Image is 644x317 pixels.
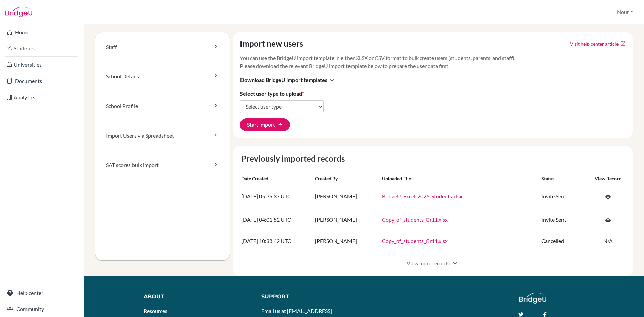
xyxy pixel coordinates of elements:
[539,173,589,185] th: Status
[1,74,82,88] a: Documents
[451,259,459,267] span: expand_more
[312,173,379,185] th: Created by
[379,173,539,185] th: Uploaded file
[1,25,82,39] a: Home
[312,208,379,232] td: [PERSON_NAME]
[605,217,611,223] span: visibility
[238,185,312,208] td: [DATE] 05:35:37 UTC
[589,173,627,185] th: View record
[95,32,230,62] a: Staff
[598,190,618,203] a: Click to open the record on its current state
[238,153,628,165] caption: Previously imported records
[238,208,312,232] td: [DATE] 04:01:52 UTC
[95,62,230,91] a: School Details
[5,7,32,17] img: Bridge-U
[144,308,167,314] a: Resources
[240,39,303,49] h4: Import new users
[592,237,625,245] p: N/A
[278,122,283,127] span: arrow_forward
[144,293,246,301] div: About
[1,91,82,104] a: Analytics
[382,237,448,244] a: Copy_of_students_Gr11.xlsx
[238,232,312,250] td: [DATE] 10:38:42 UTC
[570,40,619,47] a: Click to open Tracking student registration article in a new tab
[598,214,618,226] a: Click to open the record on its current state
[95,150,230,180] a: SAT scores bulk import
[240,75,336,84] button: Download BridgeU import templatesexpand_more
[620,41,626,47] a: open_in_new
[539,185,589,208] td: Invite Sent
[240,76,327,84] span: Download BridgeU import templates
[539,232,589,250] td: Cancelled
[1,286,82,300] a: Help center
[240,118,290,131] button: Start import
[240,90,304,98] label: Select user type to upload
[261,293,357,301] div: Support
[238,173,312,185] th: Date created
[95,121,230,150] a: Import Users via Spreadsheet
[95,91,230,121] a: School Profile
[399,257,466,270] button: View more recordsexpand_more
[382,193,462,199] a: BridgeU_Excel_2026_Students.xlsx
[614,6,636,18] button: Nour
[312,185,379,208] td: [PERSON_NAME]
[539,208,589,232] td: Invite Sent
[1,302,82,316] a: Community
[329,76,335,83] i: expand_more
[605,194,611,200] span: visibility
[240,54,626,70] p: You can use the BridgeU import template in either XLSX or CSV format to bulk create users (studen...
[312,232,379,250] td: [PERSON_NAME]
[1,42,82,55] a: Students
[1,58,82,71] a: Universities
[519,293,546,304] img: logo_white@2x-f4f0deed5e89b7ecb1c2cc34c3e3d731f90f0f143d5ea2071677605dd97b5244.png
[382,216,448,223] a: Copy_of_students_Gr11.xlsx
